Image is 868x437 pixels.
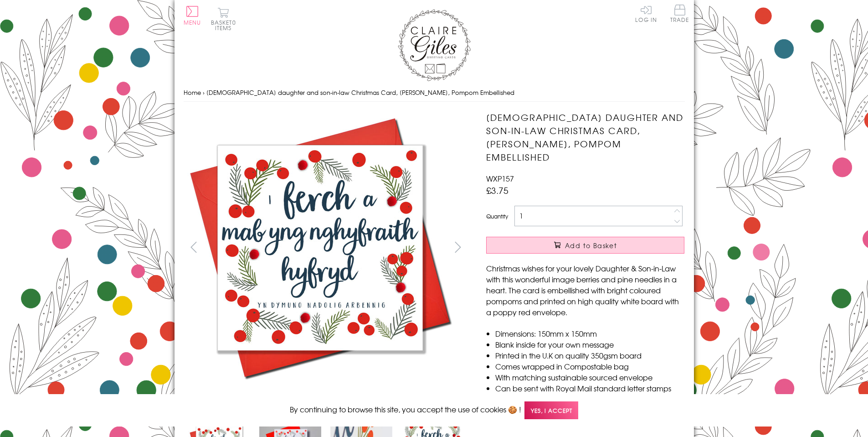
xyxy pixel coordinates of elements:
span: Yes, I accept [524,401,578,419]
p: Christmas wishes for your lovely Daughter & Son-in-Law with this wonderful image berries and pine... [486,263,684,317]
span: Menu [184,18,201,26]
img: Welsh daughter and son-in-law Christmas Card, Nadolig Llawen, Pompom Embellished [468,111,741,330]
li: Dimensions: 150mm x 150mm [495,328,684,339]
span: › [203,88,205,97]
span: WXP157 [486,173,514,184]
li: Printed in the U.K on quality 350gsm board [495,350,684,361]
nav: breadcrumbs [184,83,685,102]
li: With matching sustainable sourced envelope [495,372,684,383]
a: Trade [670,5,689,24]
button: Menu [184,6,201,25]
img: Welsh daughter and son-in-law Christmas Card, Nadolig Llawen, Pompom Embellished [183,111,457,385]
button: next [447,237,468,257]
label: Quantity [486,212,508,220]
h1: [DEMOGRAPHIC_DATA] daughter and son-in-law Christmas Card, [PERSON_NAME], Pompom Embellished [486,111,684,163]
li: Blank inside for your own message [495,339,684,350]
img: Claire Giles Greetings Cards [398,9,471,81]
span: 0 items [215,18,236,32]
button: Basket0 items [211,7,236,31]
span: [DEMOGRAPHIC_DATA] daughter and son-in-law Christmas Card, [PERSON_NAME], Pompom Embellished [206,88,514,97]
button: prev [184,237,204,257]
li: Can be sent with Royal Mail standard letter stamps [495,383,684,394]
button: Add to Basket [486,237,684,254]
span: £3.75 [486,184,508,197]
span: Add to Basket [565,241,617,250]
span: Trade [670,5,689,22]
a: Home [184,88,201,97]
a: Log In [635,5,657,22]
li: Comes wrapped in Compostable bag [495,361,684,372]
